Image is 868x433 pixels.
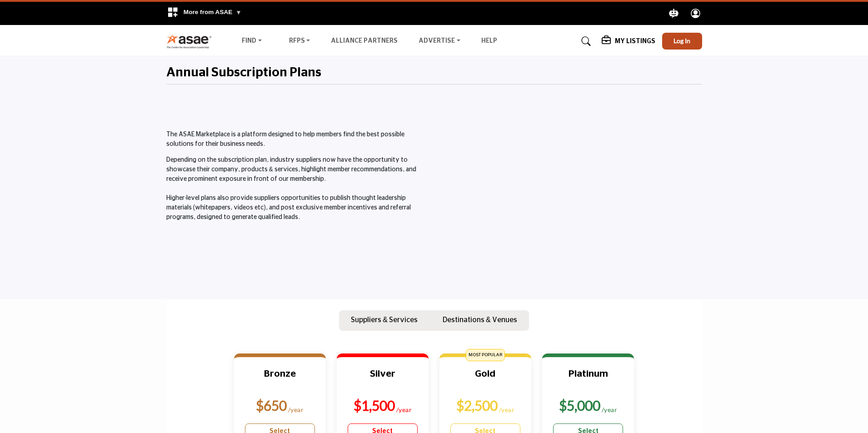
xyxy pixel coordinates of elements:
[184,9,242,15] span: More from ASAE
[354,397,395,413] b: $1,500
[466,349,505,361] span: MOST POPULAR
[339,310,429,331] button: Suppliers & Services
[166,34,217,49] img: Site Logo
[602,36,655,47] div: My Listings
[412,35,467,48] a: Advertise
[450,368,520,391] h3: Gold
[431,310,529,331] button: Destinations & Venues
[481,38,497,44] a: Help
[166,65,321,81] h2: Annual Subscription Plans
[673,37,690,45] span: Log In
[166,155,429,222] p: Depending on the subscription plan, industry suppliers now have the opportunity to showcase their...
[396,406,412,413] sub: /year
[602,406,618,413] sub: /year
[256,397,287,413] b: $650
[615,37,655,45] h5: My Listings
[161,2,247,25] div: More from ASAE
[662,33,702,50] button: Log In
[348,368,418,391] h3: Silver
[499,406,515,413] sub: /year
[288,406,304,413] sub: /year
[283,35,317,48] a: RFPs
[235,35,268,48] a: Find
[553,368,623,391] h3: Platinum
[573,34,597,49] a: Search
[456,397,498,413] b: $2,500
[166,130,429,149] p: The ASAE Marketplace is a platform designed to help members find the best possible solutions for ...
[559,397,600,413] b: $5,000
[331,38,398,44] a: Alliance Partners
[443,314,517,325] p: Destinations & Venues
[439,130,702,278] iframe: Master the ASAE Marketplace and Start by Claiming Your Listing
[351,314,418,325] p: Suppliers & Services
[245,368,315,391] h3: Bronze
